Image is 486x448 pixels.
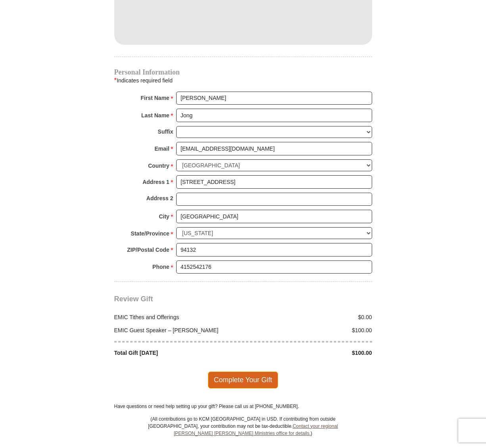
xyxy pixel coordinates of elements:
div: $100.00 [243,326,377,335]
div: Indicates required field [114,75,372,86]
div: EMIC Guest Speaker – [PERSON_NAME] [110,326,243,335]
div: $100.00 [243,349,377,357]
span: Review Gift [114,295,153,303]
div: $0.00 [243,313,377,322]
strong: Email [155,143,169,154]
strong: Country [148,160,169,171]
strong: City [159,211,169,222]
strong: ZIP/Postal Code [127,244,169,255]
strong: State/Province [131,228,169,239]
strong: Suffix [158,126,173,137]
strong: Address 2 [146,193,173,204]
strong: Address 1 [142,176,169,188]
a: Contact your regional [PERSON_NAME] [PERSON_NAME] Ministries office for details. [174,423,338,436]
span: Complete Your Gift [208,371,278,388]
p: Have questions or need help setting up your gift? Please call us at [PHONE_NUMBER]. [114,403,372,410]
h4: Personal Information [114,69,372,75]
strong: Last Name [141,110,169,121]
div: Total Gift [DATE] [110,349,243,357]
div: EMIC Tithes and Offerings [110,313,243,322]
strong: First Name [141,92,169,103]
strong: Phone [152,261,169,272]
